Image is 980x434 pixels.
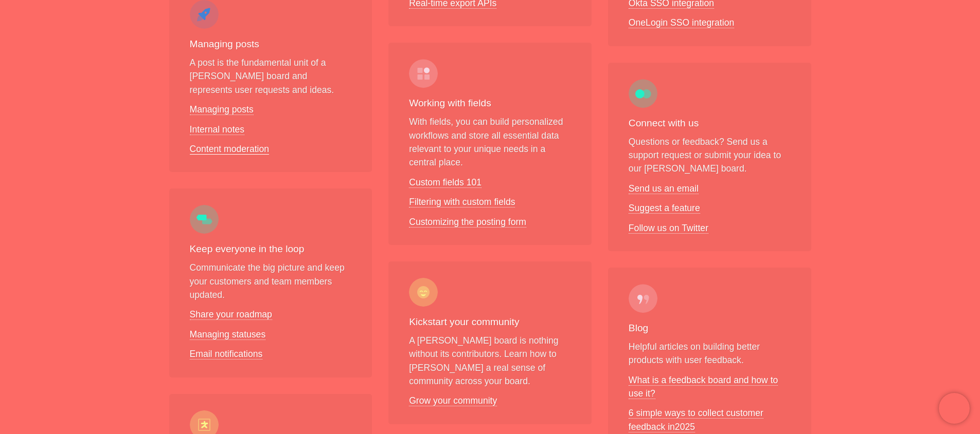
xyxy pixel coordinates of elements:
h3: Keep everyone in the loop [190,242,352,257]
a: Content moderation [190,144,270,155]
iframe: Chatra live chat [939,393,970,424]
p: A [PERSON_NAME] board is nothing without its contributors. Learn how to [PERSON_NAME] a real sens... [409,334,571,388]
p: Helpful articles on building better products with user feedback. [629,340,791,367]
a: Follow us on Twitter [629,223,708,234]
a: Grow your community [409,395,497,406]
h3: Working with fields [409,96,571,111]
a: Managing posts [190,104,254,115]
p: With fields, you can build personalized workflows and store all essential data relevant to your u... [409,115,571,169]
a: Internal notes [190,124,245,135]
a: Managing statuses [190,329,266,340]
p: Communicate the big picture and keep your customers and team members updated. [190,261,352,301]
h3: Connect with us [629,116,791,131]
a: Send us an email [629,183,699,194]
a: 6 simple ways to collect customer feedback in2025 [629,408,763,432]
a: OneLogin SSO integration [629,17,734,28]
a: Email notifications [190,349,263,360]
a: What is a feedback board and how to use it? [629,375,778,399]
h3: Managing posts [190,37,352,52]
p: A post is the fundamental unit of a [PERSON_NAME] board and represents user requests and ideas. [190,56,352,97]
a: Custom fields 101 [409,177,482,188]
p: Questions or feedback? Send us a support request or submit your idea to our [PERSON_NAME] board. [629,135,791,176]
a: Customizing the posting form [409,217,526,228]
h3: Blog [629,321,791,336]
a: Suggest a feature [629,203,700,214]
a: Share your roadmap [190,309,272,320]
a: Filtering with custom fields [409,197,515,207]
h3: Kickstart your community [409,315,571,330]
